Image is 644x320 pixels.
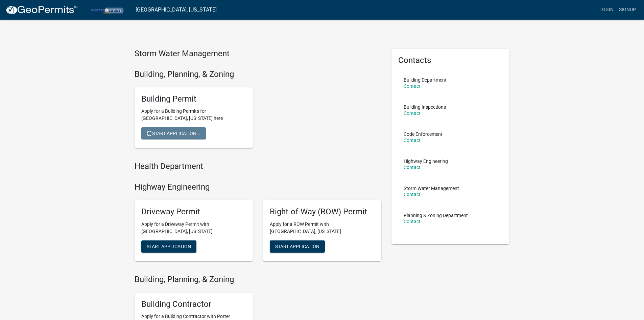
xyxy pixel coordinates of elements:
[398,56,503,65] h5: Contacts
[141,221,246,235] p: Apply for a Driveway Permit with [GEOGRAPHIC_DATA], [US_STATE]
[83,5,130,14] img: Porter County, Indiana
[404,186,459,191] p: Storm Water Management
[141,240,196,253] button: Start Application
[404,165,421,170] a: Contact
[135,162,381,171] h4: Health Department
[135,275,381,284] h4: Building, Planning, & Zoning
[136,4,217,16] a: [GEOGRAPHIC_DATA], [US_STATE]
[135,182,381,192] h4: Highway Engineering
[275,243,319,249] span: Start Application
[270,221,375,235] p: Apply for a ROW Permit with [GEOGRAPHIC_DATA], [US_STATE]
[270,240,325,253] button: Start Application
[404,105,446,109] p: Building Inspections
[404,137,421,143] a: Contact
[141,127,206,140] button: Start Application...
[616,3,639,16] a: Signup
[404,219,421,224] a: Contact
[404,83,421,89] a: Contact
[270,207,375,217] h5: Right-of-Way (ROW) Permit
[141,299,246,309] h5: Building Contractor
[404,110,421,116] a: Contact
[147,131,200,136] span: Start Application...
[141,108,246,122] p: Apply for a Building Permits for [GEOGRAPHIC_DATA], [US_STATE] here
[597,3,616,16] a: Login
[404,132,443,136] p: Code Enforcement
[404,78,447,82] p: Building Department
[404,159,448,164] p: Highway Engineering
[404,213,468,218] p: Planning & Zoning Department
[404,192,421,197] a: Contact
[141,94,246,104] h5: Building Permit
[141,207,246,217] h5: Driveway Permit
[135,49,381,59] h4: Storm Water Management
[135,69,381,79] h4: Building, Planning, & Zoning
[147,243,191,249] span: Start Application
